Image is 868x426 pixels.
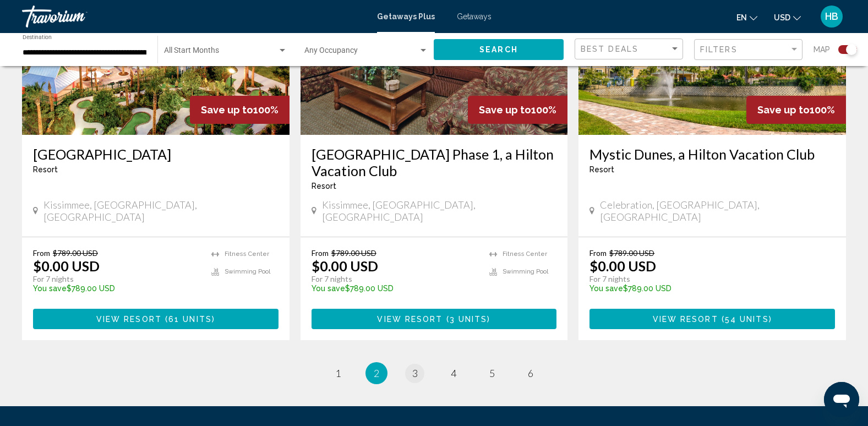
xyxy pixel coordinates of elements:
span: View Resort [377,315,443,324]
button: Change language [736,9,757,25]
span: Map [814,42,830,57]
span: From [589,248,607,258]
p: $789.00 USD [33,284,200,293]
button: User Menu [817,5,846,28]
div: 100% [190,96,290,124]
span: Save up to [757,104,810,116]
span: You save [312,284,345,293]
span: $789.00 USD [331,248,376,258]
span: Kissimmee, [GEOGRAPHIC_DATA], [GEOGRAPHIC_DATA] [322,199,557,223]
button: Change currency [774,9,801,25]
span: 5 [489,367,495,379]
button: Search [434,39,564,59]
p: $0.00 USD [589,258,656,274]
span: Fitness Center [225,250,269,258]
span: You save [589,284,623,293]
span: Resort [33,165,58,174]
span: Best Deals [581,45,638,53]
p: For 7 nights [33,274,200,284]
div: 100% [746,96,846,124]
span: 6 [528,367,533,379]
p: For 7 nights [589,274,824,284]
a: Mystic Dunes, a Hilton Vacation Club [589,146,835,162]
button: View Resort(3 units) [312,309,557,329]
p: $789.00 USD [312,284,479,293]
span: 3 [412,367,418,379]
span: en [736,13,747,22]
span: View Resort [96,315,162,324]
span: Filters [700,45,738,54]
a: Getaways [457,12,492,21]
iframe: Button to launch messaging window [824,382,859,417]
button: View Resort(61 units) [33,309,279,329]
span: Swimming Pool [503,268,548,275]
span: ( ) [718,315,772,324]
span: Save up to [201,104,253,116]
a: Getaways Plus [377,12,435,21]
a: Travorium [22,6,366,28]
span: 4 [451,367,456,379]
span: View Resort [653,315,718,324]
button: Filter [694,39,803,61]
p: $0.00 USD [312,258,378,274]
ul: Pagination [22,362,846,384]
a: [GEOGRAPHIC_DATA] Phase 1, a Hilton Vacation Club [312,146,557,179]
span: Resort [589,165,614,174]
span: Resort [312,182,336,190]
span: ( ) [443,315,491,324]
p: $0.00 USD [33,258,100,274]
span: From [312,248,329,258]
button: View Resort(54 units) [589,309,835,329]
a: [GEOGRAPHIC_DATA] [33,146,279,162]
span: 3 units [450,315,488,324]
span: 2 [374,367,379,379]
span: $789.00 USD [53,248,98,258]
span: From [33,248,50,258]
p: $789.00 USD [589,284,824,293]
span: HB [825,11,838,22]
span: Swimming Pool [225,268,270,275]
mat-select: Sort by [581,45,680,54]
span: You save [33,284,67,293]
span: Kissimmee, [GEOGRAPHIC_DATA], [GEOGRAPHIC_DATA] [43,199,279,223]
span: USD [774,13,790,22]
span: 61 units [168,315,212,324]
span: ( ) [162,315,215,324]
span: $789.00 USD [609,248,654,258]
span: Celebration, [GEOGRAPHIC_DATA], [GEOGRAPHIC_DATA] [600,199,835,223]
p: For 7 nights [312,274,479,284]
span: 54 units [725,315,769,324]
span: 1 [335,367,341,379]
div: 100% [468,96,567,124]
span: Save up to [479,104,531,116]
span: Search [479,46,518,54]
span: Fitness Center [503,250,547,258]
